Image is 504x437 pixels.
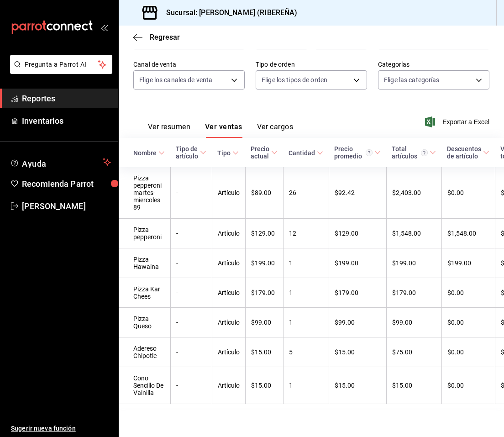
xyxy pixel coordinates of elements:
td: $15.00 [245,337,283,367]
td: $15.00 [329,367,386,404]
td: $129.00 [245,219,283,248]
td: $99.00 [329,308,386,337]
div: Cantidad [289,149,315,157]
span: Precio actual [251,145,278,160]
td: $15.00 [386,367,441,404]
td: $199.00 [245,248,283,278]
td: $99.00 [386,308,441,337]
td: $2,403.00 [386,167,441,219]
td: Artículo [212,167,245,219]
span: Ayuda [22,157,99,168]
span: Total artículos [392,145,436,160]
td: $75.00 [386,337,441,367]
svg: El total artículos considera cambios de precios en los artículos así como costos adicionales por ... [421,149,428,156]
span: Cantidad [289,149,323,157]
td: Pizza Hawaina [119,248,170,278]
span: Pregunta a Parrot AI [25,60,98,69]
td: Artículo [212,248,245,278]
td: $15.00 [245,367,283,404]
td: $89.00 [245,167,283,219]
td: Artículo [212,278,245,308]
td: $99.00 [245,308,283,337]
div: Precio promedio [334,145,373,160]
td: $92.42 [329,167,386,219]
td: $199.00 [329,248,386,278]
td: $0.00 [441,367,495,404]
td: $1,548.00 [441,219,495,248]
span: [PERSON_NAME] [22,200,111,212]
span: Tipo de artículo [176,145,206,160]
label: Tipo de orden [256,61,367,68]
td: $179.00 [329,278,386,308]
td: 26 [283,167,329,219]
td: 1 [283,248,329,278]
span: Elige los canales de venta [139,75,212,84]
span: Recomienda Parrot [22,178,111,190]
td: Artículo [212,308,245,337]
button: Ver cargos [257,122,294,138]
td: Artículo [212,219,245,248]
td: - [170,248,212,278]
td: $0.00 [441,308,495,337]
td: Artículo [212,367,245,404]
span: Inventarios [22,115,111,127]
td: - [170,337,212,367]
td: $15.00 [329,337,386,367]
label: Categorías [378,61,489,68]
td: 1 [283,367,329,404]
span: Tipo [217,149,239,157]
td: Adereso Chipotle [119,337,170,367]
td: 12 [283,219,329,248]
td: $1,548.00 [386,219,441,248]
td: $199.00 [386,248,441,278]
td: $199.00 [441,248,495,278]
div: Precio actual [251,145,269,160]
button: open_drawer_menu [100,24,108,31]
div: Tipo [217,149,231,157]
span: Elige los tipos de orden [262,75,327,84]
button: Regresar [133,33,180,42]
td: - [170,278,212,308]
div: navigation tabs [148,122,293,138]
button: Pregunta a Parrot AI [10,55,112,74]
span: Sugerir nueva función [11,424,111,433]
td: $179.00 [245,278,283,308]
td: Cono Sencillo De Vainilla [119,367,170,404]
td: $0.00 [441,337,495,367]
td: $179.00 [386,278,441,308]
td: $0.00 [441,278,495,308]
td: Pizza pepperoni [119,219,170,248]
div: Total artículos [392,145,428,160]
h3: Sucursal: [PERSON_NAME] (RIBEREÑA) [159,7,297,18]
button: Ver resumen [148,122,190,138]
td: 1 [283,278,329,308]
td: - [170,308,212,337]
div: Tipo de artículo [176,145,198,160]
td: Artículo [212,337,245,367]
td: 1 [283,308,329,337]
span: Descuentos de artículo [447,145,489,160]
button: Exportar a Excel [427,116,489,127]
td: $0.00 [441,167,495,219]
span: Precio promedio [334,145,381,160]
button: Ver ventas [205,122,242,138]
a: Pregunta a Parrot AI [6,66,112,76]
span: Regresar [150,33,180,42]
span: Nombre [133,149,165,157]
div: Descuentos de artículo [447,145,481,160]
td: Pizza Kar Chees [119,278,170,308]
td: - [170,367,212,404]
span: Reportes [22,92,111,105]
td: Pizza Queso [119,308,170,337]
td: - [170,219,212,248]
td: 5 [283,337,329,367]
td: - [170,167,212,219]
td: $129.00 [329,219,386,248]
td: Pizza pepperoni martes-miercoles 89 [119,167,170,219]
span: Elige las categorías [384,75,440,84]
label: Canal de venta [133,61,245,68]
svg: Precio promedio = Total artículos / cantidad [366,149,373,156]
div: Nombre [133,149,157,157]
